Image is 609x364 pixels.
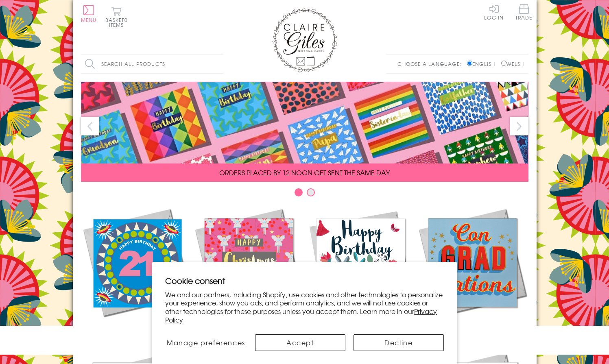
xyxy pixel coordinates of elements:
[397,60,465,68] p: Choose a language:
[467,61,472,66] input: English
[354,334,444,351] button: Decline
[165,290,444,324] p: We and our partners, including Shopify, use cookies and other technologies to personalize your ex...
[467,60,499,68] label: English
[510,117,528,135] button: next
[417,207,528,334] a: Academic
[109,16,128,28] span: 0 items
[105,7,128,27] button: Basket0 items
[167,338,245,347] span: Manage preferences
[295,188,303,196] button: Carousel Page 1 (Current Slide)
[484,4,504,20] a: Log In
[515,4,533,20] span: Trade
[81,188,528,201] div: Carousel Pagination
[452,325,493,334] span: Academic
[81,5,97,22] button: Menu
[165,334,247,351] button: Manage preferences
[307,188,315,196] button: Carousel Page 2
[515,4,533,22] a: Trade
[81,207,193,334] a: New Releases
[272,8,337,72] img: Claire Giles Greetings Cards
[501,60,524,68] label: Welsh
[81,117,99,135] button: prev
[165,275,444,286] h2: Cookie consent
[305,207,417,334] a: Birthdays
[501,61,506,66] input: Welsh
[193,207,305,334] a: Christmas
[81,16,97,24] span: Menu
[219,168,390,177] span: ORDERS PLACED BY 12 NOON GET SENT THE SAME DAY
[255,334,345,351] button: Accept
[215,55,223,73] input: Search
[165,306,437,325] a: Privacy Policy
[110,325,163,334] span: New Releases
[81,55,223,73] input: Search all products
